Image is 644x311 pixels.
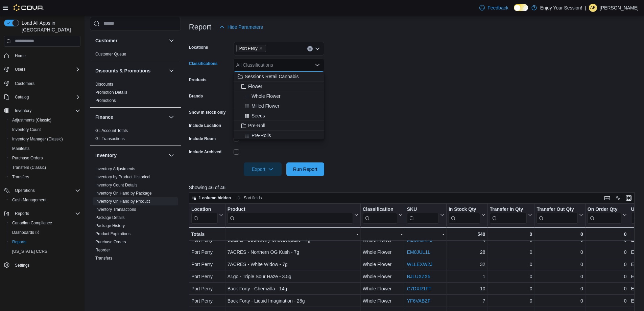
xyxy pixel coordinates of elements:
button: Reports [1,209,83,218]
a: Inventory Manager (Classic) [9,135,66,143]
span: Port Perry [236,45,266,52]
button: Flower [234,82,324,91]
span: Transfers (Classic) [12,165,46,170]
a: Purchase Orders [9,154,46,162]
div: Product [227,206,353,213]
a: Promotion Details [95,90,127,95]
div: Discounts & Promotions [90,80,181,107]
a: M2CMJRTB [407,237,433,243]
div: Transfer Out Qty [536,206,577,213]
div: 7ACRES - Northern OG Kush - 7g [227,248,358,256]
div: Transfer In Qty [490,206,527,224]
span: Sort fields [244,195,262,201]
div: 0 [588,230,627,238]
div: Location [191,206,218,213]
button: Transfer Out Qty [536,206,583,224]
div: Classification [362,206,397,224]
div: Whole Flower [362,297,402,305]
button: Transfers (Classic) [7,163,83,172]
span: Settings [15,263,29,268]
div: Whole Flower [362,285,402,293]
span: Inventory Adjustments [95,166,135,172]
button: Customer [167,37,175,45]
div: On Order Qty [588,206,621,224]
button: Inventory [167,151,175,159]
span: Inventory On Hand by Product [95,199,150,204]
div: 0 [588,260,627,268]
a: Product Expirations [95,231,130,236]
div: SKU [407,206,438,213]
button: On Order Qty [588,206,627,224]
div: 10 [449,285,485,293]
button: Close list of options [315,62,320,68]
a: Promotions [95,98,116,103]
button: Transfers [7,172,83,182]
a: Manifests [9,145,32,153]
a: Transfers [95,256,112,261]
span: Inventory Manager (Classic) [12,136,63,142]
span: Run Report [293,166,317,173]
button: Reports [12,209,32,218]
p: Showing 46 of 46 [189,184,639,191]
button: Manifests [7,144,83,153]
a: BJLUXZX5 [407,274,430,279]
button: Product [227,206,358,224]
span: Load All Apps in [GEOGRAPHIC_DATA] [19,20,80,33]
span: Catalog [15,94,29,100]
a: Cash Management [9,196,49,204]
button: Display options [614,194,622,202]
label: Locations [189,45,208,50]
div: Back Forty - Chemzilla - 14g [227,285,358,293]
span: Feedback [487,4,508,11]
button: Inventory [1,106,83,115]
button: Inventory [12,107,34,115]
button: Discounts & Promotions [95,67,166,74]
span: Package Details [95,215,125,220]
div: 0 [536,230,583,238]
a: Feedback [477,1,511,15]
div: 32 [449,260,485,268]
span: Manifests [12,146,29,151]
button: Whole Flower [234,91,324,101]
span: Dark Mode [514,11,514,12]
div: 0 [536,272,583,281]
button: Finance [167,113,175,121]
a: Dashboards [9,228,42,237]
button: Customer [95,37,166,44]
a: WLLEXW2J [407,262,432,267]
div: Port Perry [191,272,223,281]
button: Inventory Count [7,125,83,134]
button: Classification [362,206,402,224]
a: YF6VABZF [407,298,431,304]
button: Location [191,206,223,224]
span: Home [12,51,80,60]
a: Transfers [9,173,32,181]
div: In Stock Qty [449,206,480,224]
div: 0 [536,248,583,256]
span: Milled Flower [252,103,279,109]
button: Adjustments (Classic) [7,115,83,125]
p: Enjoy Your Session! [540,4,582,12]
button: Keyboard shortcuts [603,194,611,202]
label: Classifications [189,61,218,66]
div: 540 [449,230,485,238]
span: Washington CCRS [9,247,80,256]
button: 1 column hidden [189,194,234,202]
div: 0 [490,260,532,268]
span: Flower [248,83,262,90]
div: 0 [536,285,583,293]
h3: Customer [95,37,117,44]
div: Alana Edgington [589,4,597,12]
div: SKU URL [407,206,438,224]
span: Pre-Roll [248,122,265,129]
h3: Discounts & Promotions [95,67,150,74]
button: Pre-Roll [234,121,324,131]
a: Customer Queue [95,52,126,57]
div: Inventory [90,165,181,265]
a: Inventory On Hand by Product [95,199,150,204]
div: 0 [490,230,532,238]
p: [PERSON_NAME] [600,4,639,12]
span: Users [12,65,80,73]
span: Cash Management [12,197,46,203]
